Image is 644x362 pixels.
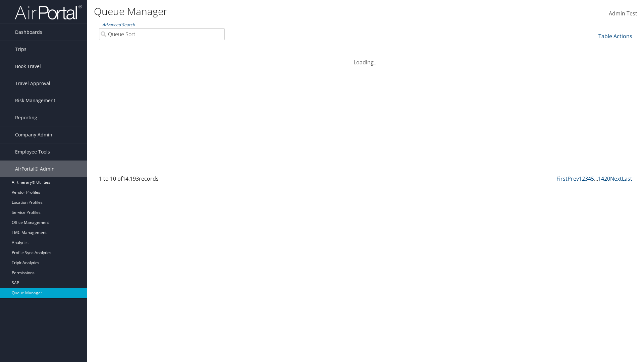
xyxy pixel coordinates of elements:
[122,175,139,182] span: 14,193
[609,3,637,24] a: Admin Test
[94,4,456,18] h1: Queue Manager
[556,175,568,182] a: First
[582,175,585,182] a: 2
[102,22,135,27] a: Advanced Search
[598,33,632,40] a: Table Actions
[99,175,225,186] div: 1 to 10 of records
[598,175,610,182] a: 1420
[99,28,225,40] input: Advanced Search
[622,175,632,182] a: Last
[579,175,582,182] a: 1
[15,58,41,75] span: Book Travel
[15,75,50,92] span: Travel Approval
[15,161,55,177] span: AirPortal® Admin
[15,126,52,143] span: Company Admin
[585,175,588,182] a: 3
[591,175,594,182] a: 5
[94,50,637,66] div: Loading...
[568,175,579,182] a: Prev
[594,175,598,182] span: …
[588,175,591,182] a: 4
[15,24,42,41] span: Dashboards
[610,175,622,182] a: Next
[15,41,26,58] span: Trips
[609,10,637,17] span: Admin Test
[15,4,82,20] img: airportal-logo.png
[15,92,55,109] span: Risk Management
[15,109,37,126] span: Reporting
[15,143,50,160] span: Employee Tools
